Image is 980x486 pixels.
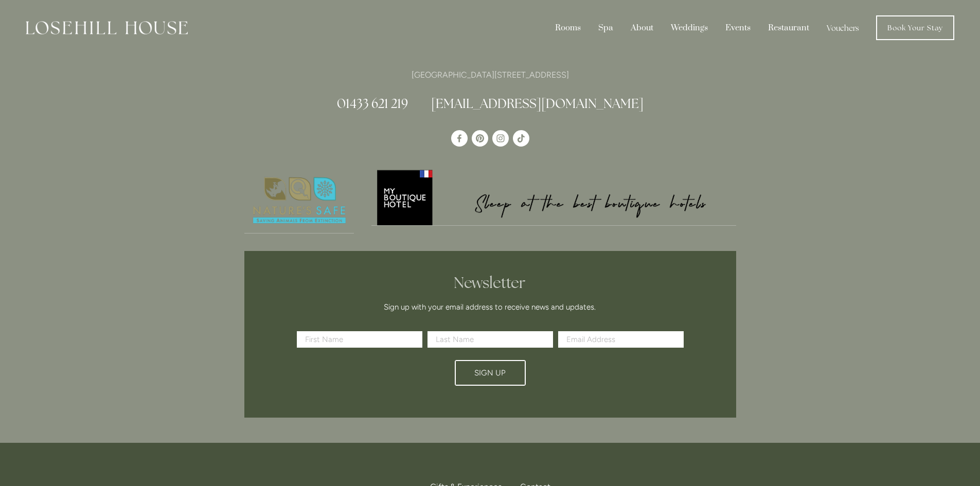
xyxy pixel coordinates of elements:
div: About [623,18,661,38]
div: Spa [591,18,621,38]
a: Nature's Safe - Logo [244,168,354,233]
a: Instagram [492,130,509,147]
a: Losehill House Hotel & Spa [451,130,468,147]
div: Events [718,18,758,38]
a: [EMAIL_ADDRESS][DOMAIN_NAME] [431,95,644,112]
a: Pinterest [472,130,488,147]
h2: Newsletter [300,274,680,292]
a: 01433 621 219 [337,95,408,112]
a: Vouchers [819,18,867,38]
div: Rooms [547,18,589,38]
input: Email Address [558,331,684,348]
a: TikTok [513,130,529,147]
span: Sign Up [474,368,506,377]
p: Sign up with your email address to receive news and updates. [300,301,680,313]
img: My Boutique Hotel - Logo [371,168,736,225]
img: Losehill House [26,21,188,34]
div: Restaurant [760,18,817,38]
input: First Name [297,331,422,348]
button: Sign Up [455,360,526,386]
img: Nature's Safe - Logo [244,168,354,233]
a: Book Your Stay [876,15,954,40]
p: [GEOGRAPHIC_DATA][STREET_ADDRESS] [244,68,736,82]
div: Weddings [663,18,716,38]
input: Last Name [427,331,553,348]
